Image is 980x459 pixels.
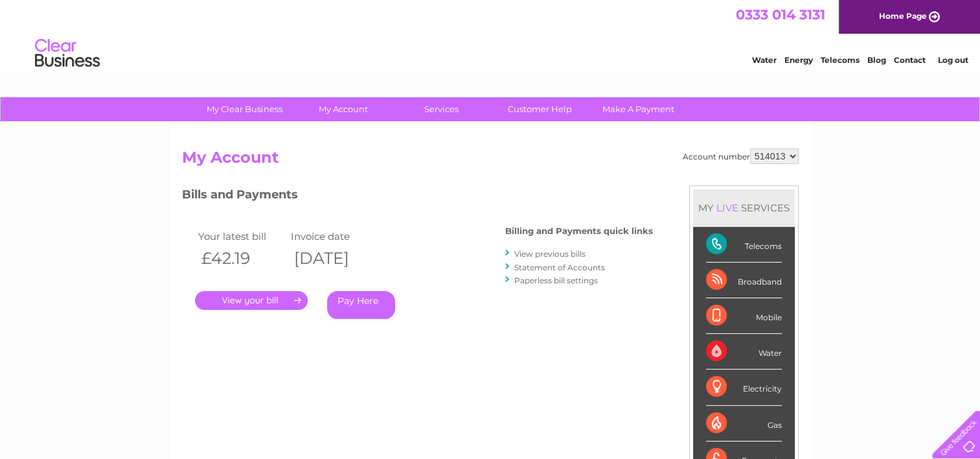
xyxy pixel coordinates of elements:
[585,97,692,121] a: Make A Payment
[505,226,653,236] h4: Billing and Payments quick links
[288,228,381,245] td: Invoice date
[683,148,799,164] div: Account number
[191,97,298,121] a: My Clear Business
[195,291,308,310] a: .
[937,55,968,65] a: Log out
[182,148,799,173] h2: My Account
[706,370,782,405] div: Electricity
[514,276,598,285] a: Paperless bill settings
[706,263,782,298] div: Broadband
[182,185,653,208] h3: Bills and Payments
[327,291,395,319] a: Pay Here
[195,245,288,272] th: £42.19
[894,55,926,65] a: Contact
[288,245,381,272] th: [DATE]
[706,334,782,370] div: Water
[693,189,795,226] div: MY SERVICES
[784,55,813,65] a: Energy
[867,55,886,65] a: Blog
[486,97,593,121] a: Customer Help
[290,97,396,121] a: My Account
[752,55,777,65] a: Water
[514,249,586,259] a: View previous bills
[514,263,605,272] a: Statement of Accounts
[706,298,782,334] div: Mobile
[185,7,797,63] div: Clear Business is a trading name of Verastar Limited (registered in [GEOGRAPHIC_DATA] No. 3667643...
[714,202,741,214] div: LIVE
[736,6,825,23] a: 0333 014 3131
[195,228,288,245] td: Your latest bill
[706,227,782,263] div: Telecoms
[34,34,100,73] img: logo.png
[706,406,782,441] div: Gas
[821,55,860,65] a: Telecoms
[388,97,495,121] a: Services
